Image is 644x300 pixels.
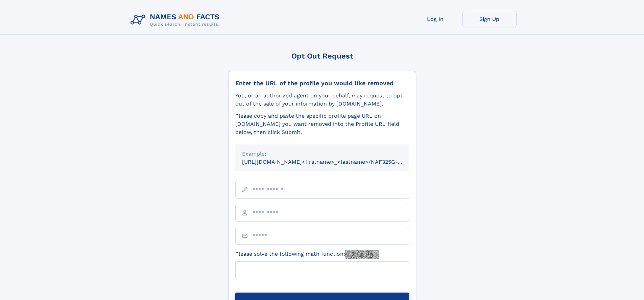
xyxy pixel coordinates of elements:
[242,150,402,158] div: Example:
[128,11,225,29] img: Logo Names and Facts
[235,79,409,87] div: Enter the URL of the profile you would like removed
[235,112,409,136] div: Please copy and paste the specific profile page URL on [DOMAIN_NAME] you want removed into the Pr...
[235,92,409,108] div: You, or an authorized agent on your behalf, may request to opt-out of the sale of your informatio...
[228,52,416,60] div: Opt Out Request
[408,11,462,27] a: Log In
[242,159,422,165] small: [URL][DOMAIN_NAME]<firstname>_<lastname>/NAF325G-xxxxxxxx
[235,250,379,259] label: Please solve the following math function:
[462,11,517,27] a: Sign Up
